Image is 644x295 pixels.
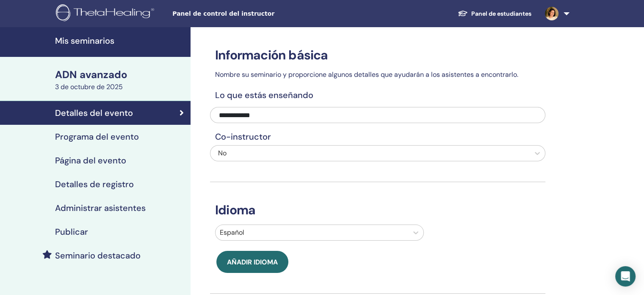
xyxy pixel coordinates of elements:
font: Detalles del evento [55,107,133,118]
font: Lo que estás enseñando [215,90,313,101]
font: Mis seminarios [55,35,114,46]
font: Información básica [215,47,328,63]
a: Panel de estudiantes [451,6,538,22]
font: Administrar asistentes [55,202,146,214]
div: Abrir Intercom Messenger [615,266,636,287]
font: Publicar [55,226,88,237]
font: Seminario destacado [55,250,141,261]
font: Co-instructor [215,131,271,142]
img: graduation-cap-white.svg [458,10,468,17]
font: Nombre su seminario y proporcione algunos detalles que ayudarán a los asistentes a encontrarlo. [215,70,518,79]
a: ADN avanzado3 de octubre de 2025 [50,67,191,92]
font: Detalles de registro [55,179,134,190]
img: default.jpg [545,7,558,20]
font: Idioma [215,202,255,218]
font: Panel de control del instructor [172,10,274,17]
font: Panel de estudiantes [471,10,531,17]
font: Página del evento [55,155,126,166]
font: Programa del evento [55,131,139,142]
font: ADN avanzado [55,68,127,81]
font: Añadir idioma [227,258,278,267]
img: logo.png [56,4,157,23]
button: Añadir idioma [216,251,288,273]
font: 3 de octubre de 2025 [55,82,123,91]
font: No [218,149,227,157]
